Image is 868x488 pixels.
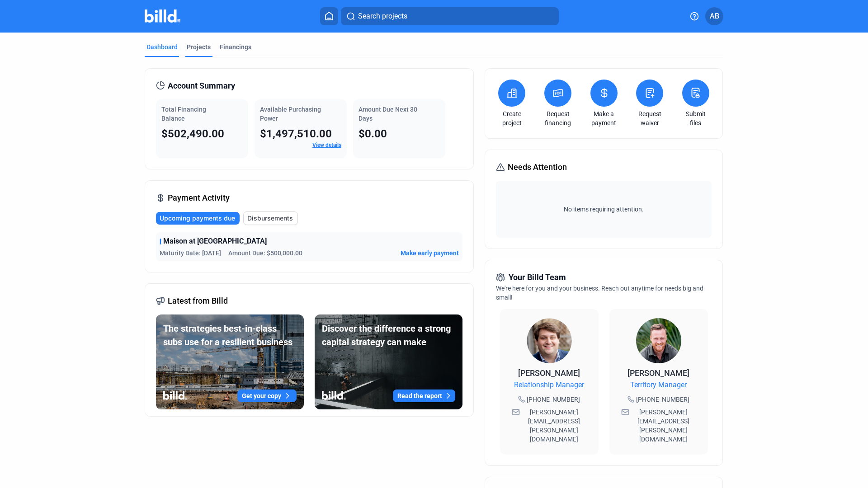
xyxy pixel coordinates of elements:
span: Amount Due: $500,000.00 [228,249,302,258]
button: Make early payment [401,249,459,258]
button: Get your copy [237,389,297,402]
span: Territory Manager [630,380,687,390]
div: Discover the difference a strong capital strategy can make [322,322,455,349]
span: Maison at [GEOGRAPHIC_DATA] [163,236,267,247]
img: Billd Company Logo [145,9,180,23]
span: Latest from Billd [168,295,228,307]
span: [PERSON_NAME] [518,368,580,378]
span: Account Summary [168,80,235,92]
span: Needs Attention [508,161,567,174]
span: Available Purchasing Power [260,106,321,122]
span: AB [710,11,719,22]
a: Make a payment [588,109,620,127]
div: The strategies best-in-class subs use for a resilient business [163,322,297,349]
span: $502,490.00 [161,127,224,140]
a: Create project [496,109,528,127]
span: Amount Due Next 30 Days [359,106,417,122]
span: [PERSON_NAME][EMAIL_ADDRESS][PERSON_NAME][DOMAIN_NAME] [522,408,587,444]
span: [PHONE_NUMBER] [527,395,580,404]
button: Disbursements [243,211,298,225]
a: View details [312,142,341,148]
img: Territory Manager [636,318,681,363]
span: $0.00 [359,127,387,140]
span: [PHONE_NUMBER] [636,395,689,404]
button: Search projects [341,7,559,25]
button: AB [705,7,723,25]
span: Total Financing Balance [161,106,206,122]
span: Search projects [358,11,407,22]
span: Payment Activity [168,192,230,204]
a: Request waiver [634,109,665,127]
img: Relationship Manager [527,318,572,363]
span: [PERSON_NAME] [627,368,689,378]
a: Submit files [680,109,712,127]
span: Your Billd Team [509,271,566,284]
span: Upcoming payments due [160,214,235,223]
div: Projects [187,42,211,52]
span: [PERSON_NAME][EMAIL_ADDRESS][PERSON_NAME][DOMAIN_NAME] [631,408,696,444]
span: Disbursements [247,214,293,223]
span: $1,497,510.00 [260,127,332,140]
span: Maturity Date: [DATE] [160,249,221,258]
span: We're here for you and your business. Reach out anytime for needs big and small! [496,285,703,301]
div: Financings [220,42,251,52]
a: Request financing [542,109,574,127]
span: Relationship Manager [514,380,584,390]
button: Upcoming payments due [156,212,240,225]
button: Read the report [393,389,455,402]
span: No items requiring attention. [500,205,708,214]
div: Dashboard [146,42,178,52]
